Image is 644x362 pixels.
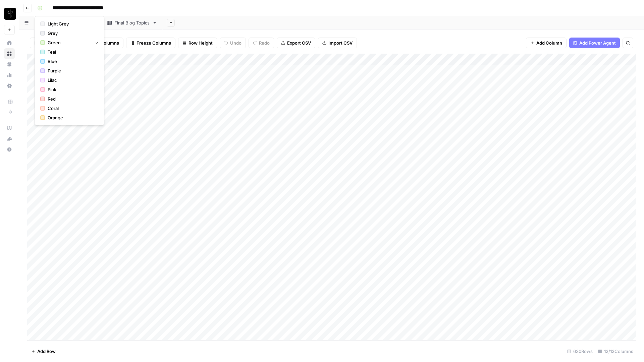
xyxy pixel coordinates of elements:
[178,38,217,48] button: Row Height
[259,40,270,46] span: Redo
[287,40,311,46] span: Export CSV
[48,77,96,83] span: Lilac
[27,346,60,357] button: Add Row
[48,105,96,112] span: Coral
[277,38,315,48] button: Export CSV
[230,40,241,46] span: Undo
[595,346,636,357] div: 12/12 Columns
[4,5,15,22] button: Workspace: LP Production Workloads
[30,38,55,48] button: Filter
[220,38,246,48] button: Undo
[318,38,357,48] button: Import CSV
[579,40,616,46] span: Add Power Agent
[48,86,96,93] span: Pink
[536,40,562,46] span: Add Column
[95,40,119,46] span: 12 Columns
[4,38,15,48] a: Home
[189,40,213,46] span: Row Height
[48,58,96,65] span: Blue
[328,40,353,46] span: Import CSV
[48,114,96,121] span: Orange
[249,38,274,48] button: Redo
[48,39,90,46] span: Green
[137,40,171,46] span: Freeze Columns
[4,144,15,155] button: Help + Support
[565,346,595,357] div: 630 Rows
[34,40,45,46] span: Filter
[126,38,175,48] button: Freeze Columns
[569,38,620,48] button: Add Power Agent
[4,123,15,133] a: AirOps Academy
[4,59,15,70] a: Your Data
[4,48,15,59] a: Browse
[4,80,15,91] a: Settings
[37,348,56,355] span: Add Row
[114,19,150,26] div: Final Blog Topics
[4,134,14,144] div: What's new?
[4,133,15,144] button: What's new?
[4,8,16,20] img: LP Production Workloads Logo
[48,96,96,102] span: Red
[48,20,96,27] span: Light Grey
[34,16,101,29] a: SuperBloom Topics
[48,30,96,37] span: Grey
[101,16,163,29] a: Final Blog Topics
[526,38,567,48] button: Add Column
[4,70,15,80] a: Usage
[48,67,96,74] span: Purple
[48,49,96,55] span: Teal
